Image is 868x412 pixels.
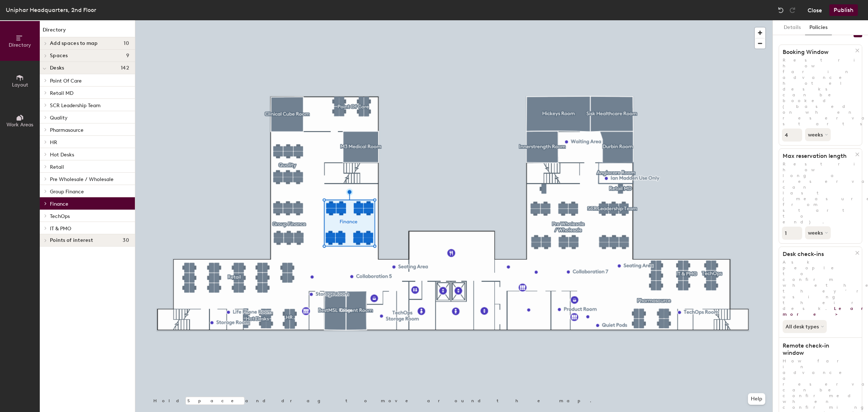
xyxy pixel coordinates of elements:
[50,152,74,158] span: Hot Desks
[50,226,71,232] span: IT & PMO
[50,237,93,243] span: Points of interest
[779,251,855,258] h1: Desk check-ins
[779,152,855,160] h1: Max reservation length
[6,5,96,14] div: Uniphar Headquarters, 2nd Floor
[50,90,73,96] span: Retail MD
[50,213,70,219] span: TechOps
[50,65,64,71] span: Desks
[50,176,114,182] span: Pre Wholesale / Wholesale
[50,164,64,170] span: Retail
[779,161,862,225] p: Restrict how long a reservation can last (measured from start to end).
[805,226,831,239] button: weeks
[805,128,831,141] button: weeks
[50,53,68,59] span: Spaces
[50,201,68,207] span: Finance
[783,320,827,333] button: All desk types
[779,57,862,127] p: Restrict how far in advance hotel desks can be booked (based on when reservation starts).
[126,53,129,59] span: 9
[123,237,129,243] span: 30
[779,20,805,35] button: Details
[50,102,101,109] span: SCR Leadership Team
[777,7,784,14] img: Undo
[50,127,84,133] span: Pharmasource
[808,4,822,16] button: Close
[779,49,855,56] h1: Booking Window
[50,139,57,146] span: HR
[50,189,84,195] span: Group Finance
[9,42,31,48] span: Directory
[7,122,33,128] span: Work Areas
[748,393,765,405] button: Help
[50,41,98,46] span: Add spaces to map
[829,4,858,16] button: Publish
[50,115,68,121] span: Quality
[124,41,129,46] span: 10
[12,82,28,88] span: Layout
[789,7,796,14] img: Redo
[805,20,832,35] button: Policies
[50,78,82,84] span: Point Of Care
[779,342,855,357] h1: Remote check-in window
[121,65,129,71] span: 142
[40,26,135,37] h1: Directory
